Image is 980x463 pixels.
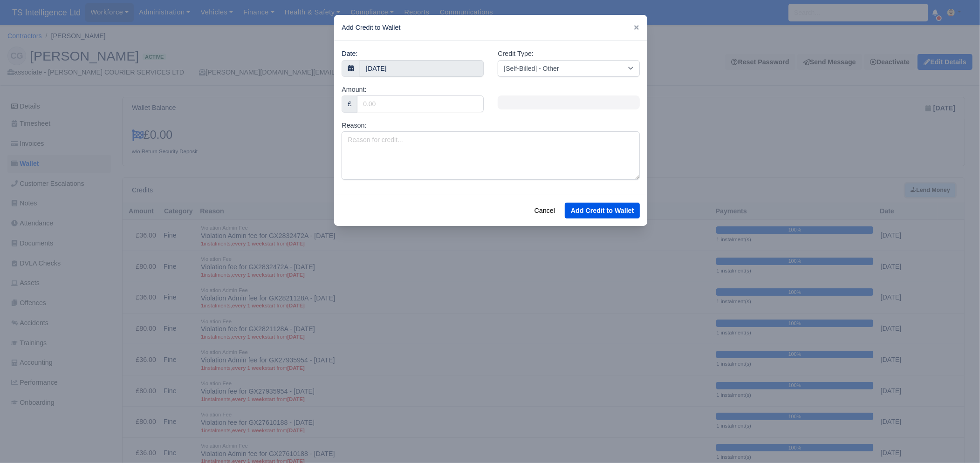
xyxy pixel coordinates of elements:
[342,84,366,95] label: Amount:
[342,95,357,112] div: £
[498,48,533,59] label: Credit Type:
[342,120,366,131] label: Reason:
[342,48,357,59] label: Date:
[528,203,561,218] button: Cancel
[565,203,640,218] button: Add Credit to Wallet
[334,15,647,41] div: Add Credit to Wallet
[357,95,484,112] input: 0.00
